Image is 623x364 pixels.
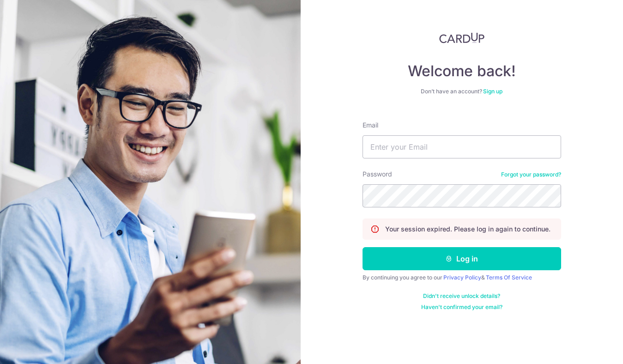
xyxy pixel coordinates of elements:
label: Email [363,121,378,130]
div: Don’t have an account? [363,88,561,95]
a: Terms Of Service [486,274,532,281]
input: Enter your Email [363,135,561,158]
img: CardUp Logo [439,32,484,43]
a: Privacy Policy [443,274,481,281]
div: By continuing you agree to our & [363,274,561,281]
button: Log in [363,247,561,270]
a: Haven't confirmed your email? [421,303,502,311]
a: Sign up [483,88,502,95]
label: Password [363,170,392,179]
a: Forgot your password? [501,171,561,178]
p: Your session expired. Please log in again to continue. [385,224,550,234]
a: Didn't receive unlock details? [423,292,500,300]
h4: Welcome back! [363,62,561,80]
